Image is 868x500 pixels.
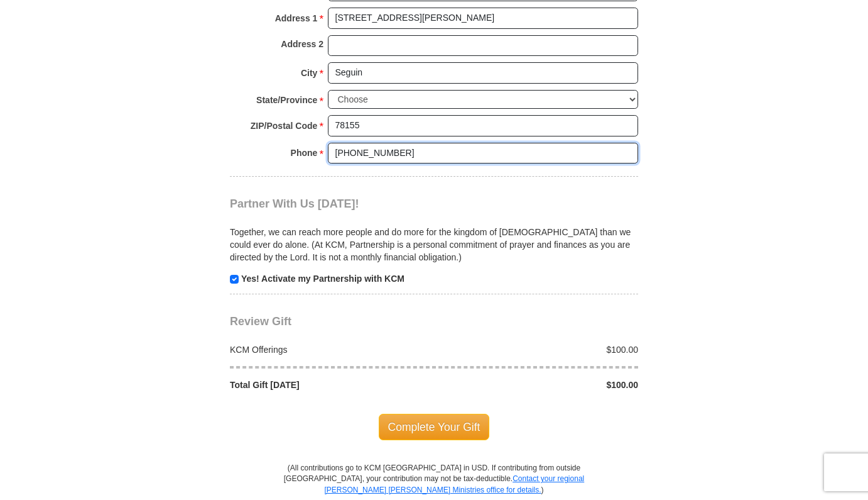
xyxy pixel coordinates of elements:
span: Review Gift [230,315,291,328]
span: Complete Your Gift [379,414,490,440]
strong: Phone [291,144,318,162]
p: Together, we can reach more people and do more for the kingdom of [DEMOGRAPHIC_DATA] than we coul... [230,226,638,264]
a: Contact your regional [PERSON_NAME] [PERSON_NAME] Ministries office for details. [324,474,584,494]
div: $100.00 [434,379,645,391]
span: Partner With Us [DATE]! [230,197,359,210]
div: KCM Offerings [224,343,435,356]
strong: Address 2 [281,35,323,53]
div: $100.00 [434,343,645,356]
strong: Yes! Activate my Partnership with KCM [241,274,404,284]
strong: ZIP/Postal Code [251,117,318,135]
div: Total Gift [DATE] [224,379,435,391]
strong: State/Province [256,91,317,109]
strong: City [301,64,317,82]
strong: Address 1 [275,9,318,27]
